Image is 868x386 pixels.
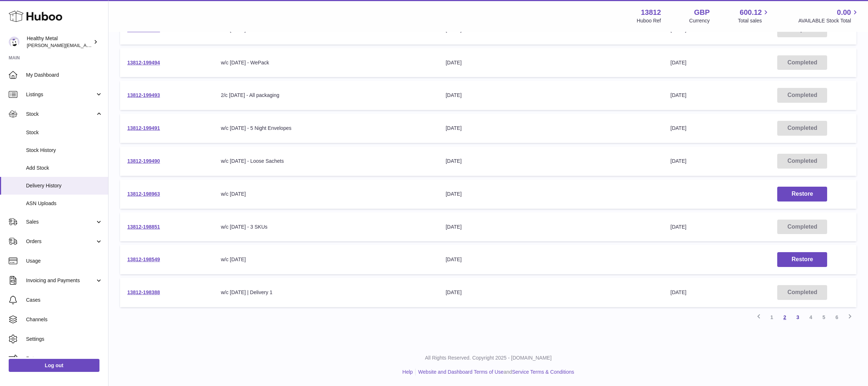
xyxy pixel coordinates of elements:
div: w/c [DATE] [221,256,431,263]
span: 600.12 [740,8,762,17]
div: Currency [689,17,710,24]
span: Total sales [738,17,770,24]
span: Listings [26,91,95,98]
span: Sales [26,219,95,225]
a: 600.12 Total sales [738,8,770,24]
a: 2 [778,311,791,324]
a: 6 [830,311,843,324]
span: Add Stock [26,165,103,171]
strong: 13812 [641,8,661,17]
span: [DATE] [671,92,686,98]
span: Stock History [26,147,103,154]
a: Help [403,369,413,375]
span: [DATE] [671,60,686,65]
a: 13812-198963 [127,191,160,197]
div: w/c [DATE] | Delivery 1 [221,289,431,296]
span: AVAILABLE Stock Total [798,17,859,24]
span: Stock [26,111,95,118]
a: 13812-199491 [127,125,160,131]
div: Huboo Ref [637,17,661,24]
span: Settings [26,336,103,343]
div: w/c [DATE] - 5 Night Envelopes [221,125,431,132]
div: [DATE] [446,224,656,230]
div: w/c [DATE] [221,191,431,198]
span: Returns [26,355,103,362]
span: ASN Uploads [26,200,103,207]
div: [DATE] [446,59,656,66]
a: 4 [804,311,817,324]
span: [DATE] [671,125,686,131]
a: Service Terms & Conditions [512,369,574,375]
a: 3 [791,311,804,324]
span: Orders [26,238,95,245]
div: w/c [DATE] - 3 SKUs [221,224,431,230]
span: My Dashboard [26,72,103,79]
span: [DATE] [671,158,686,164]
div: [DATE] [446,158,656,165]
a: 13812-199493 [127,92,160,98]
a: 0.00 AVAILABLE Stock Total [798,8,859,24]
a: Log out [9,359,99,372]
span: [DATE] [671,289,686,295]
div: [DATE] [446,92,656,99]
span: 0.00 [837,8,851,17]
button: Restore [777,187,827,202]
div: [DATE] [446,289,656,296]
button: Restore [777,252,827,267]
div: [DATE] [446,256,656,263]
strong: GBP [694,8,710,17]
span: [DATE] [671,27,686,33]
div: Healthy Metal [27,35,92,49]
span: Stock [26,129,103,136]
span: [PERSON_NAME][EMAIL_ADDRESS][DOMAIN_NAME] [27,42,145,48]
a: 1 [765,311,778,324]
div: [DATE] [446,191,656,198]
a: 13812-199490 [127,158,160,164]
li: and [416,369,574,376]
a: 13812-199494 [127,60,160,65]
span: Usage [26,258,103,264]
span: [DATE] [671,224,686,230]
span: Invoicing and Payments [26,277,95,284]
a: 13812-198851 [127,224,160,230]
span: Cases [26,297,103,304]
span: Delivery History [26,182,103,189]
div: [DATE] [446,125,656,132]
img: jose@healthy-metal.com [9,37,20,47]
a: Website and Dashboard Terms of Use [418,369,503,375]
a: 13812-199564 [127,27,160,33]
a: 5 [817,311,830,324]
p: All Rights Reserved. Copyright 2025 - [DOMAIN_NAME] [114,355,862,361]
span: Channels [26,316,103,323]
div: w/c [DATE] - Loose Sachets [221,158,431,165]
a: 13812-198388 [127,289,160,295]
a: 13812-198549 [127,256,160,262]
div: 2/c [DATE] - All packaging [221,92,431,99]
div: w/c [DATE] - WePack [221,59,431,66]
